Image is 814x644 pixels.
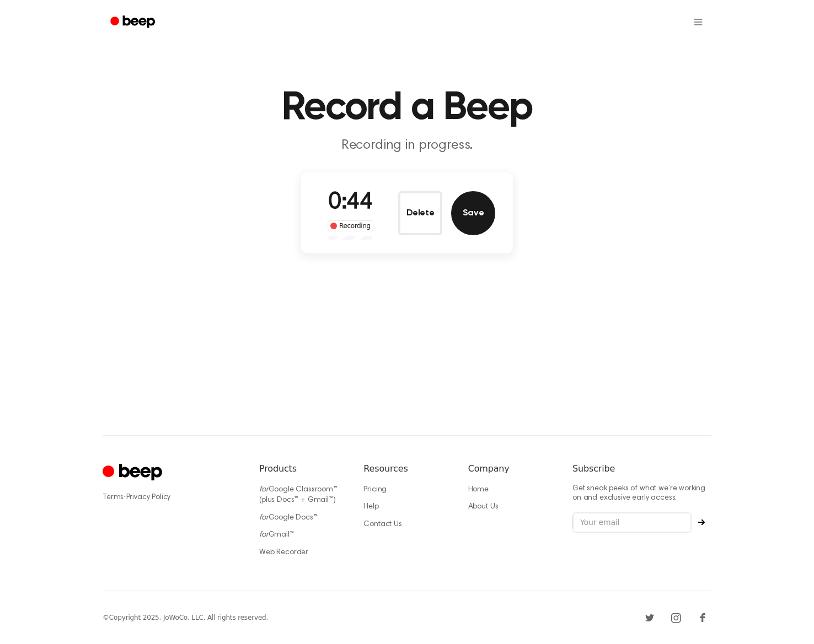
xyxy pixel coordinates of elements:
i: for [259,514,269,522]
a: Home [468,486,489,494]
i: for [259,531,269,539]
div: © Copyright 2025, JoWoCo, LLC. All rights reserved. [103,613,268,623]
p: Recording in progress. [195,137,619,155]
span: 0:44 [328,191,372,214]
button: Open menu [685,9,711,35]
a: Facebook [694,609,711,626]
a: Terms [103,494,124,501]
a: Instagram [667,609,685,626]
h1: Record a Beep [125,88,689,128]
a: Pricing [363,486,387,494]
a: Beep [103,12,165,33]
a: forGmail™ [259,531,294,539]
button: Subscribe [692,519,711,526]
div: Recording [328,220,373,231]
h6: Subscribe [572,462,711,475]
p: Get sneak peeks of what we’re working on and exclusive early access. [572,484,711,504]
a: Contact Us [363,521,401,528]
a: Web Recorder [259,549,308,556]
h6: Resources [363,462,450,475]
a: forGoogle Docs™ [259,514,318,522]
a: forGoogle Classroom™ (plus Docs™ + Gmail™) [259,486,338,505]
a: Twitter [641,609,658,626]
i: for [259,486,269,494]
button: Delete Audio Record [398,191,442,235]
div: · [103,492,242,503]
button: Save Audio Record [451,191,495,235]
a: Privacy Policy [126,494,171,501]
h6: Products [259,462,346,475]
h6: Company [468,462,555,475]
input: Your email [572,512,692,533]
a: Help [363,503,378,511]
a: About Us [468,503,499,511]
a: Cruip [103,462,165,484]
